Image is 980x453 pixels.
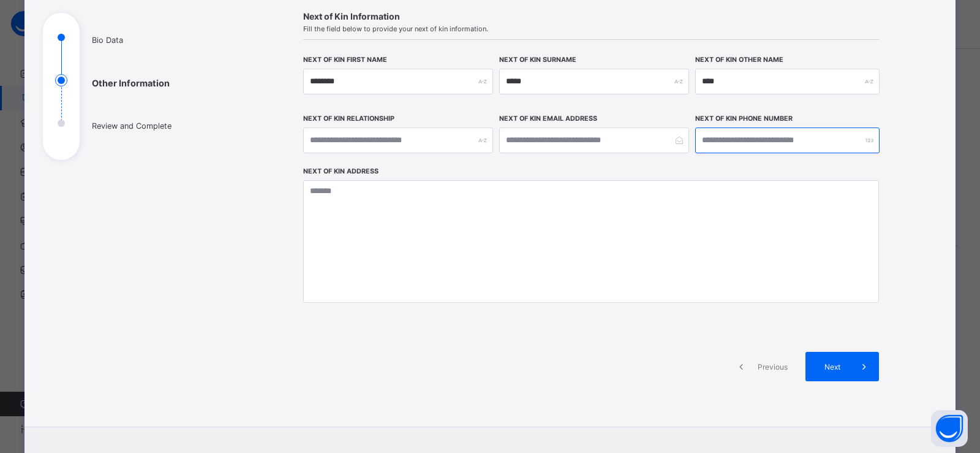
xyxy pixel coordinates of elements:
label: Next of Kin Other Name [695,56,783,64]
label: Next of Kin Address [303,167,379,175]
button: Open asap [931,410,968,447]
span: Next [815,362,850,371]
span: Previous [756,362,790,371]
label: Next of Kin Phone Number [695,115,793,123]
label: Next of Kin Surname [499,56,576,64]
label: Next of Kin Relationship [303,115,394,123]
span: Next of Kin Information [303,11,879,21]
label: Next of Kin First Name [303,56,387,64]
label: Next of Kin Email Address [499,115,597,123]
span: Fill the field below to provide your next of kin information. [303,25,879,33]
